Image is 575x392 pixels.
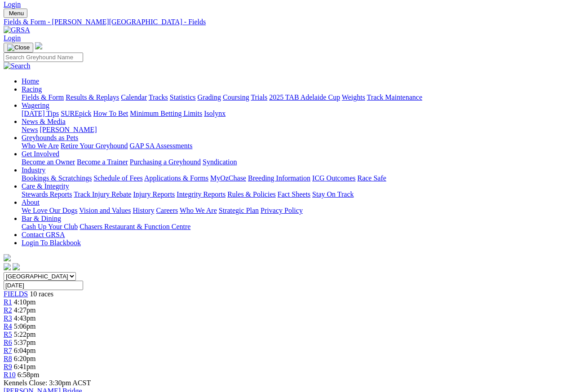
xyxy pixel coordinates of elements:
[93,110,128,117] a: How To Bet
[357,174,386,182] a: Race Safe
[4,322,12,330] a: R4
[14,355,36,362] span: 6:20pm
[4,306,12,314] a: R2
[4,62,31,70] img: Search
[130,142,193,150] a: GAP SA Assessments
[22,182,69,190] a: Care & Integrity
[4,9,27,18] button: Toggle navigation
[4,254,11,261] img: logo-grsa-white.png
[7,44,30,51] img: Close
[4,34,21,42] a: Login
[66,93,119,101] a: Results & Replays
[149,93,168,101] a: Tracks
[121,93,147,101] a: Calendar
[40,126,97,133] a: [PERSON_NAME]
[278,190,310,198] a: Fact Sheets
[35,42,42,49] img: logo-grsa-white.png
[251,93,267,101] a: Trials
[4,290,28,298] a: FIELDS
[9,10,24,17] span: Menu
[4,281,83,290] input: Select date
[4,314,12,322] a: R3
[4,347,12,354] a: R7
[269,93,340,101] a: 2025 TAB Adelaide Cup
[170,93,196,101] a: Statistics
[219,207,259,214] a: Strategic Plan
[156,207,178,214] a: Careers
[223,93,249,101] a: Coursing
[248,174,310,182] a: Breeding Information
[22,223,78,230] a: Cash Up Your Club
[22,239,81,247] a: Login To Blackbook
[22,142,571,150] div: Greyhounds as Pets
[22,77,39,85] a: Home
[4,0,21,8] a: Login
[133,190,175,198] a: Injury Reports
[22,142,59,150] a: Who We Are
[14,306,36,314] span: 4:27pm
[14,330,36,338] span: 5:22pm
[22,110,59,117] a: [DATE] Tips
[4,371,16,379] a: R10
[14,314,36,322] span: 4:43pm
[22,158,75,166] a: Become an Owner
[14,298,36,306] span: 4:10pm
[4,330,12,338] a: R5
[77,158,128,166] a: Become a Trainer
[4,43,33,53] button: Toggle navigation
[22,118,66,125] a: News & Media
[22,223,571,231] div: Bar & Dining
[133,207,154,214] a: History
[14,347,36,354] span: 6:04pm
[4,363,12,370] a: R9
[18,371,40,379] span: 6:58pm
[79,207,131,214] a: Vision and Values
[4,339,12,346] a: R6
[14,363,36,370] span: 6:41pm
[4,53,83,62] input: Search
[261,207,303,214] a: Privacy Policy
[367,93,422,101] a: Track Maintenance
[14,339,36,346] span: 5:37pm
[342,93,365,101] a: Weights
[22,150,59,158] a: Get Involved
[22,101,49,109] a: Wagering
[22,134,78,141] a: Greyhounds as Pets
[130,158,201,166] a: Purchasing a Greyhound
[22,190,72,198] a: Stewards Reports
[4,26,30,34] img: GRSA
[22,126,38,133] a: News
[130,110,202,117] a: Minimum Betting Limits
[22,93,571,101] div: Racing
[22,110,571,118] div: Wagering
[22,231,65,238] a: Contact GRSA
[22,207,77,214] a: We Love Our Dogs
[22,158,571,166] div: Get Involved
[93,174,142,182] a: Schedule of Fees
[203,158,237,166] a: Syndication
[4,298,12,306] span: R1
[22,207,571,215] div: About
[144,174,208,182] a: Applications & Forms
[4,355,12,362] span: R8
[14,322,36,330] span: 5:06pm
[312,190,354,198] a: Stay On Track
[22,93,64,101] a: Fields & Form
[61,110,91,117] a: SUREpick
[22,215,61,222] a: Bar & Dining
[210,174,246,182] a: MyOzChase
[4,379,91,387] span: Kennels Close: 3:30pm ACST
[4,18,571,26] a: Fields & Form - [PERSON_NAME][GEOGRAPHIC_DATA] - Fields
[312,174,355,182] a: ICG Outcomes
[22,190,571,198] div: Care & Integrity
